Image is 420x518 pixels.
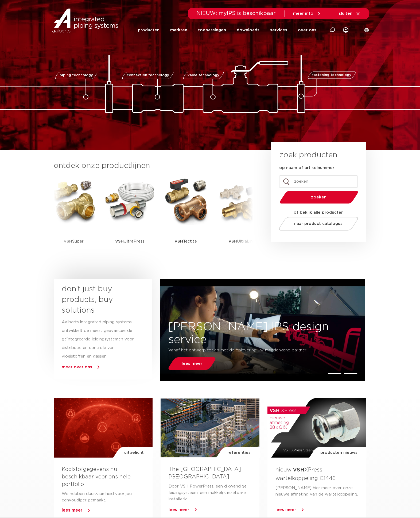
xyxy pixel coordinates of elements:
a: toepassingen [198,20,226,40]
a: lees meer [62,508,83,512]
span: producten nieuws [320,447,357,458]
nav: Menu [138,20,316,40]
a: meer info [293,11,321,16]
span: piping technology [59,74,93,77]
span: fastening technology [312,74,351,77]
h3: ontdek onze productlijnen [54,160,253,171]
a: The [GEOGRAPHIC_DATA] – [GEOGRAPHIC_DATA] [169,467,245,479]
h3: zoek producten [279,150,337,160]
span: zoeken [293,195,344,199]
a: lees meer [167,357,217,370]
a: lees meer [169,508,189,512]
span: uitgelicht [124,447,144,458]
span: meer info [293,11,313,16]
strong: VSH [228,239,237,243]
a: VSHTectite [162,176,210,258]
p: UltraLine [228,225,255,258]
p: UltraPress [115,225,144,258]
h3: don’t just buy products, buy solutions [62,284,134,316]
button: zoeken [278,190,360,204]
p: Tectite [174,225,197,258]
span: naar product catalogus [294,222,343,226]
strong: VSH [115,239,124,243]
a: lees meer [275,508,296,512]
span: referenties [227,447,251,458]
a: over ons [298,20,316,40]
a: VSHUltraPress [106,176,154,258]
span: sluiten [339,11,352,16]
p: [PERSON_NAME] hier meer over onze nieuwe afmeting van de wartelkoppeling. [275,485,358,498]
input: zoeken [279,175,358,188]
a: Koolstofgegevens nu beschikbaar voor ons hele portfolio [62,467,131,487]
strong: VSH [293,467,304,473]
a: naar product catalogus [278,217,360,231]
p: Super [64,225,84,258]
span: NIEUW: myIPS is beschikbaar [196,11,276,16]
a: VSHUltraLine [218,176,266,258]
h3: [PERSON_NAME] IPS design service [160,320,365,346]
strong: VSH [174,239,183,243]
strong: VSH [64,239,72,243]
p: Door VSH PowerPress, een dikwandige leidingsysteem, een makkelijk inzetbare installatie! [169,483,251,502]
a: meer over ons [62,365,92,369]
span: connection technology [127,74,169,77]
a: VSHSuper [49,176,98,258]
span: valve technology [187,74,219,77]
p: Vanaf het ontwerp tot en met de oplevering uw meedenkend partner [168,346,325,355]
a: services [270,20,287,40]
span: lees meer [182,362,202,366]
p: We hebben duurzaamheid voor jou eenvoudiger gemaakt. [62,491,145,504]
p: Aalberts integrated piping systems ontwikkelt de meest geavanceerde geïntegreerde leidingsystemen... [62,318,134,361]
li: Page dot 1 [328,373,342,374]
a: producten [138,20,160,40]
strong: of bekijk alle producten [294,210,344,214]
li: Page dot 2 [344,373,358,374]
a: sluiten [339,11,360,16]
label: op naam of artikelnummer [279,165,334,171]
a: downloads [237,20,259,40]
a: nieuw:VSHXPress wartelkoppeling C1446 [275,467,336,481]
a: markten [170,20,187,40]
